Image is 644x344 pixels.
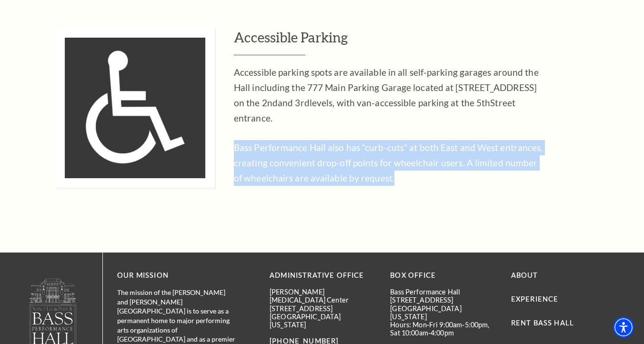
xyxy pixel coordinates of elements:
[234,65,543,126] p: Accessible parking spots are available in all self-parking garages around the Hall including the ...
[390,288,496,296] p: Bass Performance Hall
[511,295,559,303] a: Experience
[390,304,496,321] p: [GEOGRAPHIC_DATA][US_STATE]
[301,97,310,108] sup: rd
[613,317,634,338] div: Accessibility Menu
[234,28,617,55] h3: Accessible Parking
[55,28,215,188] img: Accessible Parking
[482,97,490,108] sup: th
[511,319,574,327] a: Rent Bass Hall
[390,296,496,304] p: [STREET_ADDRESS]
[234,140,543,186] p: Bass Performance Hall also has “curb-cuts” at both East and West entrances, creating convenient d...
[511,271,538,279] a: About
[390,270,496,282] p: BOX OFFICE
[270,313,376,329] p: [GEOGRAPHIC_DATA][US_STATE]
[117,270,236,282] p: OUR MISSION
[270,270,376,282] p: Administrative Office
[270,288,376,304] p: [PERSON_NAME][MEDICAL_DATA] Center
[267,97,278,108] sup: nd
[390,321,496,337] p: Hours: Mon-Fri 9:00am-5:00pm, Sat 10:00am-4:00pm
[270,304,376,313] p: [STREET_ADDRESS]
